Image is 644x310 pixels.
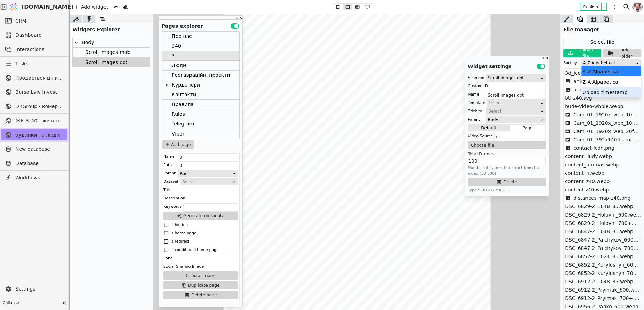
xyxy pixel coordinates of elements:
div: Select [182,179,231,186]
button: Generate metadata [163,212,238,220]
button: Delete [468,178,546,186]
div: Is redirect [170,238,189,245]
div: Правила [162,100,239,109]
span: Cam_01_1920x_web_20fps_9_9mb.webm [573,128,641,135]
a: CRM [1,15,67,26]
span: DSC_6829-2_Holovin_700+.webp [565,220,641,227]
div: Sort by [563,59,577,66]
div: Контакти [172,90,196,99]
span: Cam_01_792x1404_crop_center_20fps_crf33.webm [573,136,641,144]
div: Social Sharing Image [163,263,204,270]
span: content_rr.webp [565,170,604,177]
button: Publish [580,3,601,10]
div: Widgets Explorer [70,23,153,33]
div: A-Z Alpabetical [583,59,635,66]
span: content-z40.webp [565,186,609,194]
div: Реставраційні проєкти [172,71,230,80]
button: Duplicate page [163,281,238,289]
div: Люди [162,61,239,71]
div: Is conditional home page [170,246,219,253]
div: Курдонери [172,80,200,90]
div: Telegram [172,119,194,129]
button: Add Folder [603,49,641,57]
a: Продається цілий будинок [PERSON_NAME] нерухомість [1,72,67,83]
div: З40 [162,41,239,51]
div: A-Z Alpabetical [581,66,641,76]
div: Контакти [162,90,239,100]
div: Viber [172,129,184,139]
button: Default [468,124,510,131]
div: Upload timestamp [581,87,641,97]
a: Workflows [1,172,67,183]
div: Description [163,195,185,202]
div: Z-A Alpabetical [581,76,641,87]
div: Root [180,170,232,177]
a: Interactions [1,44,67,55]
div: Scroll images mob [73,48,150,57]
input: 100 [468,157,546,165]
span: content_z40.webp [565,178,610,185]
div: Name [468,91,479,98]
div: Stick to [468,108,482,115]
button: Choose file [468,141,546,149]
span: CRM [15,17,26,25]
span: DSC_6847-2_1048_85.webp [565,228,633,235]
div: Add Folder [615,47,638,59]
div: Select file [563,38,641,47]
span: DSC_6829-2_1048_85.webp [565,203,633,210]
span: contact-icon.png [573,145,614,152]
span: DRGroup - комерційна нерухоомість [15,103,64,110]
div: Keywords [163,203,182,210]
span: animated-mail-sent2.gif [573,78,632,85]
div: Люди [172,61,186,70]
div: Scroll images mob [83,48,130,57]
button: Upload file [563,49,601,57]
div: Select [488,108,539,115]
span: DSC_6912-2_1048_85.webp [565,278,633,285]
span: DSC_6847-2_Palchykov_600.webp [565,236,641,244]
div: Курдонери [162,80,239,90]
img: Logo [8,0,19,14]
p: Number of frames to extract from the video (10-500) [468,165,546,177]
a: New database [1,144,67,155]
span: Workflows [15,174,64,181]
div: Scroll images dot [488,74,540,81]
div: Body [73,38,150,48]
div: Telegram [162,119,239,129]
div: File manager [560,23,644,33]
div: Type: SCROLL-IMAGES [468,188,546,193]
a: Tasks [1,58,67,69]
div: Lang [163,255,173,262]
div: Title [163,187,172,194]
span: ЖК З_40 - житлова та комерційна нерухомість класу Преміум [15,117,64,124]
div: Про нас [172,32,192,41]
a: DRGroup - комерційна нерухоомість [1,101,67,112]
span: DSC_6852-2_Kurylushyn_600.webp [565,261,641,269]
a: Dashboard [1,30,67,41]
div: Path [163,162,172,169]
span: Cam_01_1920x_web_10fps.webm [573,120,641,127]
span: будинки та люди [15,131,64,139]
div: З40 [172,41,181,51]
div: Body [80,38,94,47]
div: Video Source [468,133,493,140]
span: DSC_6829-2_Holovin_600.webp [565,211,641,219]
div: Parent [468,116,480,123]
div: Widget settings [465,60,549,70]
a: Bursa Lviv Invest [1,87,67,98]
span: DSC_6852-2_1024_85.webp [565,253,633,260]
div: Body [488,116,540,123]
span: Продається цілий будинок [PERSON_NAME] нерухомість [15,74,64,82]
div: Parent [163,170,176,177]
div: Dataset [163,178,178,185]
iframe: To enrich screen reader interactions, please activate Accessibility in Grammarly extension settings [223,14,490,310]
label: Total Frames [468,151,546,157]
div: Rules [162,109,239,119]
div: Про нас [162,32,239,41]
span: 3d_icon_anim.glb [565,70,607,77]
span: Database [15,160,64,167]
span: Bursa Lviv Invest [15,89,64,96]
a: Settings [1,283,67,294]
a: [DOMAIN_NAME] [7,0,70,14]
span: Dashboard [15,32,64,39]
